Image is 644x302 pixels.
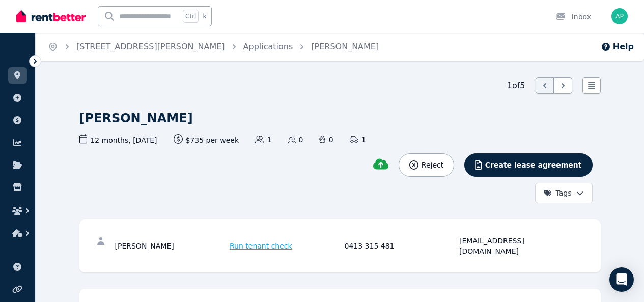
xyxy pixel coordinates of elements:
[601,41,634,53] button: Help
[174,134,239,145] span: $735 per week
[611,8,628,24] img: Aurora Pagonis
[350,134,366,145] span: 1
[311,42,379,51] a: [PERSON_NAME]
[535,183,593,203] button: Tags
[459,236,571,256] div: [EMAIL_ADDRESS][DOMAIN_NAME]
[485,160,582,170] span: Create lease agreement
[243,42,293,51] a: Applications
[16,9,86,24] img: RentBetter
[345,236,457,256] div: 0413 315 481
[319,134,333,145] span: 0
[288,134,303,145] span: 0
[507,79,525,92] span: 1 of 5
[230,241,292,251] span: Run tenant check
[36,33,391,61] nav: Breadcrumb
[203,12,206,20] span: k
[79,134,157,145] span: 12 months , [DATE]
[76,42,225,51] a: [STREET_ADDRESS][PERSON_NAME]
[555,12,591,22] div: Inbox
[115,236,227,256] div: [PERSON_NAME]
[422,160,443,170] span: Reject
[399,153,454,177] button: Reject
[255,134,271,145] span: 1
[79,110,193,126] h1: [PERSON_NAME]
[544,188,572,198] span: Tags
[464,153,592,177] button: Create lease agreement
[609,267,634,292] div: Open Intercom Messenger
[183,10,199,23] span: Ctrl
